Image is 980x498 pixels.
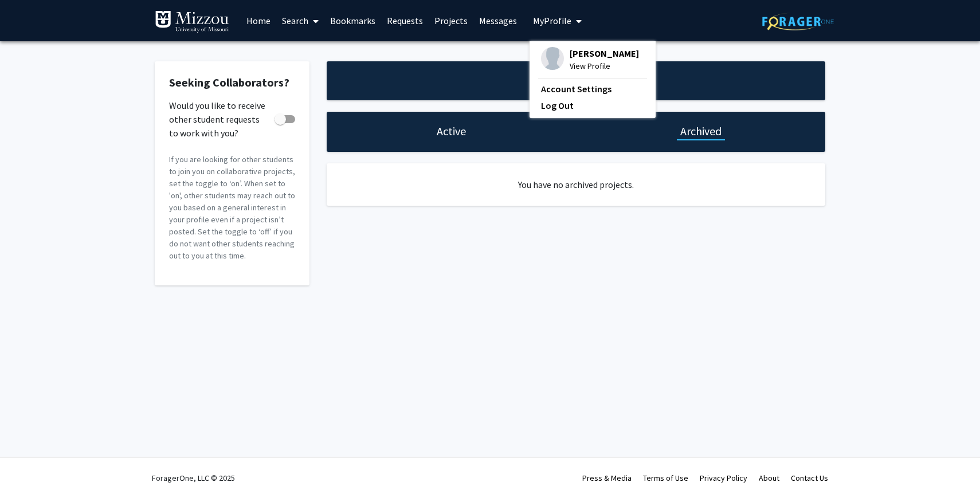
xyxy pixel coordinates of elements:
[791,473,828,483] a: Contact Us
[169,99,270,140] span: Would you like to receive other student requests to work with you?
[169,154,295,262] p: If you are looking for other students to join you on collaborative projects, set the toggle to ‘o...
[570,47,639,60] span: [PERSON_NAME]
[381,1,429,41] a: Requests
[541,82,644,96] a: Account Settings
[382,178,770,191] p: You have no archived projects.
[541,47,564,70] img: Profile Picture
[429,1,473,41] a: Projects
[643,473,688,483] a: Terms of Use
[9,446,49,489] iframe: Chat
[241,1,276,41] a: Home
[155,10,229,33] img: University of Missouri Logo
[541,47,639,72] div: Profile Picture[PERSON_NAME]View Profile
[541,99,644,112] a: Log Out
[324,1,381,41] a: Bookmarks
[533,15,571,26] span: My Profile
[437,123,466,139] h1: Active
[582,473,632,483] a: Press & Media
[680,123,722,139] h1: Archived
[169,76,295,89] h2: Seeking Collaborators?
[473,1,523,41] a: Messages
[152,458,235,498] div: ForagerOne, LLC © 2025
[700,473,747,483] a: Privacy Policy
[570,60,639,72] span: View Profile
[762,13,834,30] img: ForagerOne Logo
[276,1,324,41] a: Search
[759,473,779,483] a: About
